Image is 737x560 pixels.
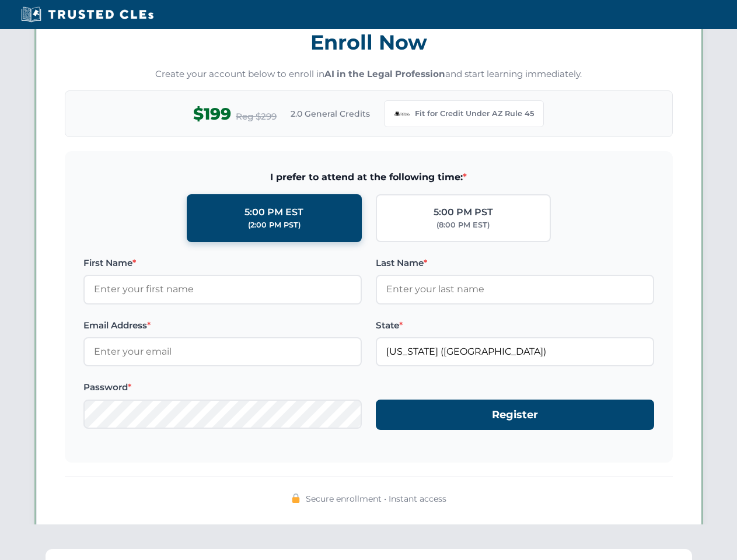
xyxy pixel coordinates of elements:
[83,275,362,304] input: Enter your first name
[376,400,654,430] button: Register
[83,170,654,185] span: I prefer to attend at the following time:
[248,219,301,231] div: (2:00 PM PST)
[376,275,654,304] input: Enter your last name
[376,337,654,366] input: Arizona (AZ)
[193,101,231,127] span: $199
[18,6,157,23] img: Trusted CLEs
[291,107,370,120] span: 2.0 General Credits
[291,494,301,503] img: 🔒
[324,68,445,79] strong: AI in the Legal Profession
[306,492,446,505] span: Secure enrollment • Instant access
[83,256,362,270] label: First Name
[236,110,277,124] span: Reg $299
[436,219,490,231] div: (8:00 PM EST)
[434,205,493,220] div: 5:00 PM PST
[376,256,654,270] label: Last Name
[83,318,362,332] label: Email Address
[65,24,673,61] h3: Enroll Now
[83,337,362,366] input: Enter your email
[83,380,362,394] label: Password
[65,68,673,81] p: Create your account below to enroll in and start learning immediately.
[394,106,410,122] img: Arizona Bar
[244,205,303,220] div: 5:00 PM EST
[376,318,654,332] label: State
[415,108,534,120] span: Fit for Credit Under AZ Rule 45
